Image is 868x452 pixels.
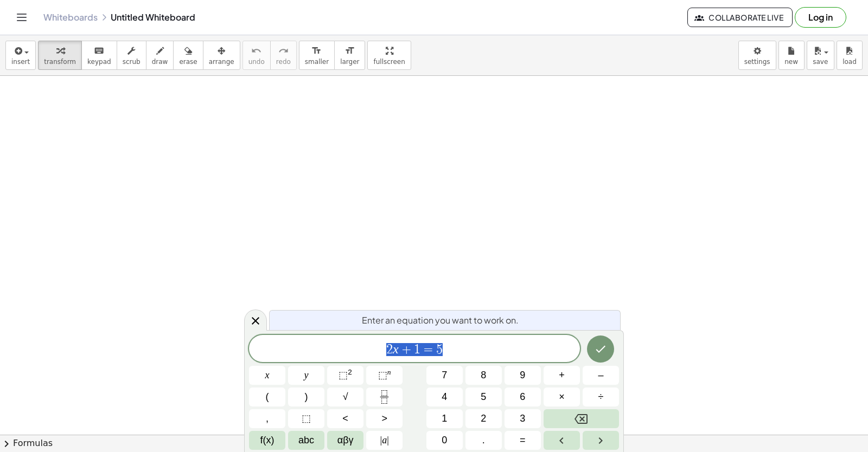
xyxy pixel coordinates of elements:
[305,58,329,66] span: smaller
[373,58,405,66] span: fullscreen
[380,433,389,448] span: a
[544,431,580,450] button: Left arrow
[288,388,324,406] button: )
[288,409,324,428] button: Placeholder
[327,409,363,428] button: Less than
[481,390,486,404] span: 5
[327,366,363,385] button: Squared
[123,58,141,66] span: scrub
[481,368,486,383] span: 8
[334,41,365,70] button: format_sizelarger
[520,368,525,383] span: 9
[442,411,447,426] span: 1
[366,431,403,450] button: Absolute value
[426,388,463,406] button: 4
[337,433,354,448] span: αβγ
[380,435,382,445] span: |
[583,431,619,450] button: Right arrow
[249,388,285,406] button: (
[381,411,387,426] span: >
[340,58,359,66] span: larger
[387,435,389,445] span: |
[278,44,289,57] i: redo
[465,431,502,450] button: .
[442,433,447,448] span: 0
[465,409,502,428] button: 2
[387,368,391,376] sup: n
[342,411,348,426] span: <
[559,368,565,383] span: +
[436,343,443,356] span: 5
[173,41,203,70] button: erase
[414,343,420,356] span: 1
[276,58,291,66] span: redo
[378,370,387,380] span: ⬚
[544,409,619,428] button: Backspace
[583,388,619,406] button: Divide
[778,41,805,70] button: new
[248,58,265,66] span: undo
[339,370,348,380] span: ⬚
[302,411,311,426] span: ⬚
[249,366,285,385] button: x
[209,58,234,66] span: arrange
[87,58,111,66] span: keypad
[251,44,261,57] i: undo
[288,366,324,385] button: y
[344,44,355,57] i: format_size
[304,368,309,383] span: y
[44,58,76,66] span: transform
[813,58,828,66] span: save
[327,388,363,406] button: Square root
[117,41,146,70] button: scrub
[362,314,519,327] span: Enter an equation you want to work on.
[242,41,271,70] button: undoundo
[179,58,197,66] span: erase
[203,41,240,70] button: arrange
[505,409,541,428] button: 3
[270,41,297,70] button: redoredo
[266,390,269,404] span: (
[807,41,834,70] button: save
[327,431,363,450] button: Greek alphabet
[843,58,857,66] span: load
[559,390,565,404] span: ×
[13,9,30,26] button: Toggle navigation
[426,431,463,450] button: 0
[266,411,269,426] span: ,
[38,41,82,70] button: transform
[544,388,580,406] button: Times
[598,390,604,404] span: ÷
[481,411,486,426] span: 2
[343,390,348,404] span: √
[366,388,403,406] button: Fraction
[426,366,463,385] button: 7
[544,366,580,385] button: Plus
[366,366,403,385] button: Superscript
[744,58,770,66] span: settings
[81,41,117,70] button: keyboardkeypad
[520,433,526,448] span: =
[5,41,36,70] button: insert
[146,41,174,70] button: draw
[505,366,541,385] button: 9
[43,12,98,23] a: Whiteboards
[399,343,414,356] span: +
[249,409,285,428] button: ,
[442,390,447,404] span: 4
[249,431,285,450] button: Functions
[393,342,399,356] var: x
[687,8,793,27] button: Collaborate Live
[348,368,352,376] sup: 2
[288,431,324,450] button: Alphabet
[738,41,776,70] button: settings
[366,409,403,428] button: Greater than
[298,433,314,448] span: abc
[299,41,335,70] button: format_sizesmaller
[260,433,275,448] span: f(x)
[465,388,502,406] button: 5
[784,58,798,66] span: new
[152,58,168,66] span: draw
[442,368,447,383] span: 7
[420,343,436,356] span: =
